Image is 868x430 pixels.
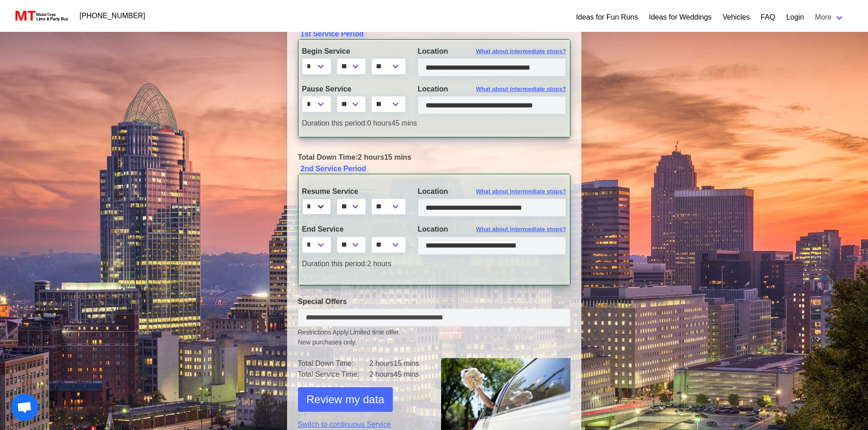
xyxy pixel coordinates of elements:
span: Total Down Time: [298,153,358,161]
span: 15 mins [384,153,411,161]
a: Switch to continuous Service [298,419,427,430]
a: [PHONE_NUMBER] [74,7,151,25]
td: 2 hours [369,358,427,369]
label: Resume Service [302,186,404,197]
span: 15 mins [394,359,419,367]
span: Location [418,85,448,93]
a: FAQ [760,12,775,23]
label: Location [418,224,566,235]
span: What about intermediate stops? [476,85,566,94]
div: 0 hours [295,118,573,129]
a: Login [786,12,804,23]
span: What about intermediate stops? [476,187,566,196]
a: Ideas for Fun Runs [576,12,638,23]
span: Duration this period: [302,119,367,127]
td: Total Service Time: [298,369,370,380]
a: Ideas for Weddings [649,12,712,23]
span: 45 mins [391,119,417,127]
span: Duration this period: [302,260,367,268]
span: New purchases only. [298,338,570,347]
td: Total Down Time: [298,358,370,369]
label: Location [418,186,566,197]
small: Restrictions Apply. [298,329,570,347]
span: Review my data [307,391,385,408]
span: Location [418,47,448,55]
label: Pause Service [302,84,404,95]
label: End Service [302,224,404,235]
span: What about intermediate stops? [476,47,566,56]
span: 45 mins [394,370,419,378]
td: 2 hours [369,369,427,380]
div: 2 hours [295,258,411,269]
a: Open chat [11,394,38,421]
label: Special Offers [298,296,570,307]
div: 2 hours [291,152,577,163]
a: Vehicles [723,12,750,23]
button: Review my data [298,387,393,412]
img: MotorToys Logo [13,10,69,22]
span: What about intermediate stops? [476,225,566,234]
span: Limited time offer. [350,328,400,337]
a: More [810,8,850,26]
label: Begin Service [302,46,404,57]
